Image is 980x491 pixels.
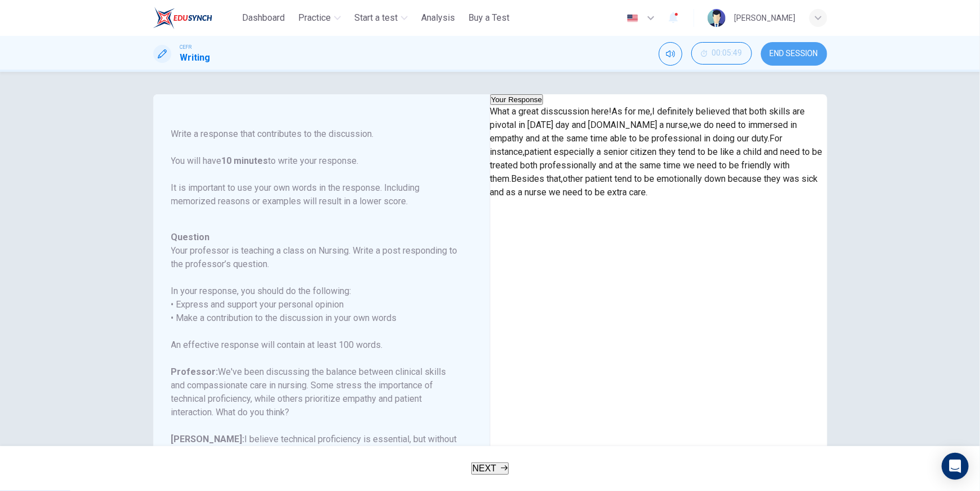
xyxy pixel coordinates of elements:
[712,49,742,58] span: 00:05:49
[490,94,827,105] div: basic tabs example
[942,453,969,480] div: Open Intercom Messenger
[691,42,752,65] button: 00:05:49
[770,49,818,58] span: END SESSION
[171,47,458,222] h6: Directions
[298,11,331,25] span: Practice
[421,11,455,25] span: Analysis
[153,7,212,29] img: ELTC logo
[471,462,509,475] button: NEXT
[472,464,496,473] span: NEXT
[626,14,640,22] img: en
[238,8,289,28] button: Dashboard
[171,338,458,352] h6: An effective response will contain at least 100 words.
[171,284,458,325] h6: In your response, you should do the following: • Express and support your personal opinion • Make...
[417,8,459,28] button: Analysis
[180,43,192,51] span: CEFR
[171,231,458,244] h6: Question
[735,11,796,25] div: [PERSON_NAME]
[761,42,827,66] button: END SESSION
[354,11,398,25] span: Start a test
[171,366,218,377] b: Professor:
[171,433,458,473] h6: I believe technical proficiency is essential, but without empathy and patient interaction, nursin...
[222,155,268,166] b: 10 minutes
[171,365,458,419] h6: We've been discussing the balance between clinical skills and compassionate care in nursing. Some...
[708,9,726,27] img: Profile picture
[171,244,458,271] h6: Your professor is teaching a class on Nursing. Write a post responding to the professor’s question.
[691,42,752,66] div: Hide
[490,105,827,199] p: What a great disscussion here!As for me,I definitely believed that both skills are pivotal in [DA...
[180,51,211,65] h1: Writing
[242,11,285,25] span: Dashboard
[350,8,412,28] button: Start a test
[153,7,238,29] a: ELTC logo
[468,11,509,25] span: Buy a Test
[171,434,245,444] b: [PERSON_NAME]:
[490,94,544,105] button: Your Response
[464,8,514,28] button: Buy a Test
[171,60,458,208] p: For this task, you will read an online discussion. A professor has posted a question about a topi...
[294,8,345,28] button: Practice
[659,42,682,66] div: Mute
